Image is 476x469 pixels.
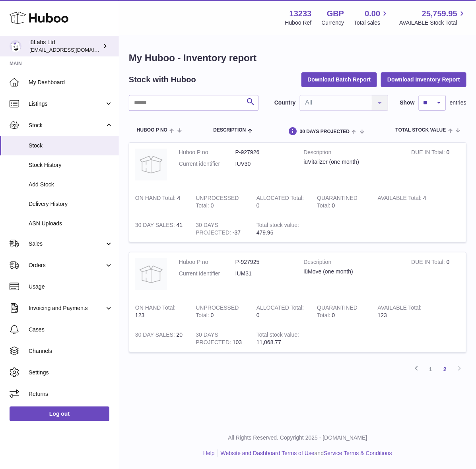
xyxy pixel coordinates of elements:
strong: ON HAND Total [135,195,177,203]
a: Help [203,450,215,456]
span: 479.96 [256,229,274,236]
span: ASN Uploads [29,220,113,227]
dd: P-927926 [235,149,292,156]
dd: IUV30 [235,160,292,168]
span: entries [450,99,466,107]
div: iüMove (one month) [304,268,400,275]
dt: Current identifier [179,270,235,277]
strong: 30 DAYS PROJECTED [196,331,233,347]
strong: ALLOCATED Total [256,195,304,203]
td: 0 [190,188,250,215]
button: Download Inventory Report [381,72,466,87]
span: Usage [29,283,113,291]
strong: Total stock value [256,222,299,230]
h2: Stock with Huboo [129,74,196,85]
td: 20 [129,325,190,352]
span: Cases [29,326,113,333]
strong: QUARANTINED Total [317,195,357,211]
span: 11,068.77 [256,339,281,345]
strong: DUE IN Total [412,149,447,157]
td: 41 [129,215,190,242]
span: 0 [332,312,335,318]
span: [EMAIL_ADDRESS][DOMAIN_NAME] [29,47,117,53]
strong: QUARANTINED Total [317,304,357,320]
td: 123 [372,298,432,325]
a: Website and Dashboard Terms of Use [221,450,315,456]
span: 0.00 [365,8,381,19]
span: Delivery History [29,200,113,208]
label: Show [400,99,415,107]
strong: UNPROCESSED Total [196,304,239,320]
h1: My Huboo - Inventory report [129,52,466,64]
span: Settings [29,369,113,376]
span: Stock History [29,161,113,169]
span: AVAILABLE Stock Total [399,19,466,27]
p: All Rights Reserved. Copyright 2025 - [DOMAIN_NAME] [126,434,470,442]
strong: AVAILABLE Total [378,304,422,313]
td: 4 [372,188,432,215]
a: 25,759.95 AVAILABLE Stock Total [399,8,466,27]
span: Listings [29,100,105,108]
dd: P-927925 [235,258,292,266]
div: iüVitalizer (one month) [304,158,400,166]
span: Sales [29,240,105,248]
span: Total stock value [396,128,446,133]
td: 4 [129,188,190,215]
div: iüLabs Ltd [29,39,101,54]
img: product image [135,258,167,290]
label: Country [274,99,296,107]
span: Huboo P no [137,128,167,133]
strong: 30 DAY SALES [135,331,177,340]
strong: ALLOCATED Total [256,304,304,313]
td: 0 [251,188,311,215]
span: Channels [29,347,113,355]
strong: ON HAND Total [135,304,176,313]
dt: Huboo P no [179,149,235,156]
td: 0 [251,298,311,325]
span: Invoicing and Payments [29,304,105,312]
li: and [218,450,392,457]
strong: Description [304,149,400,158]
a: 2 [438,362,452,376]
span: 0 [332,202,335,209]
a: Service Terms & Conditions [324,450,392,456]
strong: 13233 [289,8,312,19]
dt: Current identifier [179,160,235,168]
strong: Total stock value [256,331,299,340]
span: Stock [29,122,105,129]
button: Download Batch Report [301,72,377,87]
td: -37 [190,215,250,242]
span: Description [213,128,246,133]
dt: Huboo P no [179,258,235,266]
td: 0 [190,298,250,325]
span: 30 DAYS PROJECTED [300,129,350,134]
span: My Dashboard [29,79,113,86]
div: Huboo Ref [285,19,312,27]
td: 0 [406,143,466,188]
strong: Description [304,258,400,268]
a: 1 [424,362,438,376]
strong: UNPROCESSED Total [196,195,239,211]
strong: AVAILABLE Total [378,195,423,203]
a: Log out [10,407,109,421]
dd: IUM31 [235,270,292,277]
strong: GBP [327,8,344,19]
span: Total sales [354,19,389,27]
td: 0 [406,252,466,298]
img: info@iulabs.co [10,40,21,52]
span: 25,759.95 [422,8,457,19]
div: Currency [322,19,344,27]
span: Stock [29,142,113,149]
img: product image [135,149,167,180]
strong: DUE IN Total [412,259,447,267]
strong: 30 DAYS PROJECTED [196,222,233,238]
span: Orders [29,262,105,269]
td: 123 [129,298,190,325]
strong: 30 DAY SALES [135,222,177,230]
span: Add Stock [29,181,113,188]
a: 0.00 Total sales [354,8,389,27]
span: Returns [29,390,113,398]
td: 103 [190,325,250,352]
